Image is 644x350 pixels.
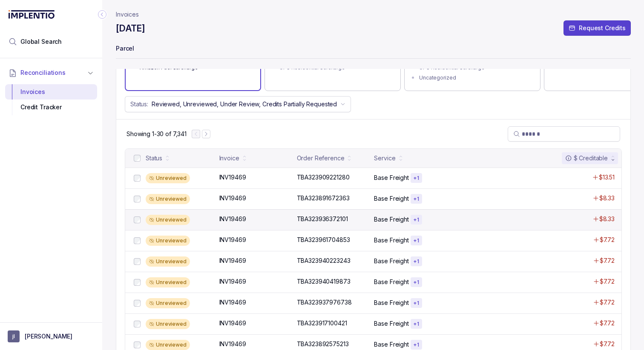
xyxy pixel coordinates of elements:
[413,321,420,327] p: + 1
[116,10,139,19] nav: breadcrumb
[297,173,350,182] p: TBA323909221280
[219,340,246,348] p: INV19469
[297,256,351,265] p: TBA323940223243
[219,319,246,327] p: INV19469
[413,196,420,202] p: + 1
[146,173,190,183] div: Unreviewed
[374,257,408,265] p: Base Freight
[134,175,141,182] input: checkbox-checkbox
[565,154,608,162] div: $ Creditable
[126,130,187,138] div: Remaining page entries
[134,258,141,265] input: checkbox-checkbox
[374,319,408,328] p: Base Freight
[413,258,420,265] p: + 1
[134,341,141,348] input: checkbox-checkbox
[219,154,239,162] div: Invoice
[219,215,246,223] p: INV19469
[219,256,246,265] p: INV19469
[297,340,349,348] p: TBA323892575213
[152,100,337,108] p: Reviewed, Unreviewed, Under Review, Credits Partially Requested
[297,215,348,223] p: TBA323936372101
[600,256,615,265] p: $7.72
[146,256,190,267] div: Unreviewed
[599,194,615,202] p: $8.33
[146,319,190,329] div: Unreviewed
[419,74,531,82] div: Uncategorized
[8,330,20,342] span: User initials
[374,236,408,245] p: Base Freight
[116,10,139,19] a: Invoices
[134,300,141,307] input: checkbox-checkbox
[297,236,350,244] p: TBA323961704853
[20,37,62,46] span: Global Search
[219,194,246,202] p: INV19469
[374,154,395,162] div: Service
[219,277,246,286] p: INV19469
[116,23,145,34] h4: [DATE]
[600,319,615,327] p: $7.72
[134,155,141,162] input: checkbox-checkbox
[134,321,141,327] input: checkbox-checkbox
[600,236,615,244] p: $7.72
[12,84,90,100] div: Invoices
[146,236,190,246] div: Unreviewed
[134,279,141,286] input: checkbox-checkbox
[579,24,626,32] p: Request Credits
[134,196,141,202] input: checkbox-checkbox
[374,340,408,349] p: Base Freight
[5,63,97,82] button: Reconciliations
[130,100,148,108] p: Status:
[219,173,246,182] p: INV19469
[219,236,246,244] p: INV19469
[297,194,350,202] p: TBA323891672363
[25,332,72,341] p: [PERSON_NAME]
[297,298,352,307] p: TBA323937976738
[202,130,210,138] button: Next Page
[97,9,107,20] div: Collapse Icon
[413,175,420,182] p: + 1
[146,194,190,204] div: Unreviewed
[413,300,420,307] p: + 1
[297,277,351,286] p: TBA323940419873
[413,341,420,348] p: + 1
[146,277,190,287] div: Unreviewed
[599,173,615,182] p: $13.51
[219,298,246,307] p: INV19469
[600,298,615,307] p: $7.72
[134,216,141,223] input: checkbox-checkbox
[146,340,190,350] div: Unreviewed
[297,319,347,327] p: TBA323917100421
[374,194,408,203] p: Base Freight
[146,215,190,225] div: Unreviewed
[146,154,162,162] div: Status
[563,20,631,36] button: Request Credits
[374,299,408,307] p: Base Freight
[374,174,408,182] p: Base Freight
[413,237,420,244] p: + 1
[146,298,190,308] div: Unreviewed
[5,83,97,117] div: Reconciliations
[12,100,90,115] div: Credit Tracker
[374,278,408,286] p: Base Freight
[600,277,615,286] p: $7.72
[600,340,615,348] p: $7.72
[125,96,351,112] button: Status:Reviewed, Unreviewed, Under Review, Credits Partially Requested
[297,154,345,162] div: Order Reference
[413,279,420,286] p: + 1
[134,237,141,244] input: checkbox-checkbox
[413,216,420,223] p: + 1
[599,215,615,223] p: $8.33
[116,41,631,58] p: Parcel
[20,68,66,77] span: Reconciliations
[8,330,95,342] button: User initials[PERSON_NAME]
[126,130,187,138] p: Showing 1-30 of 7,341
[374,215,408,224] p: Base Freight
